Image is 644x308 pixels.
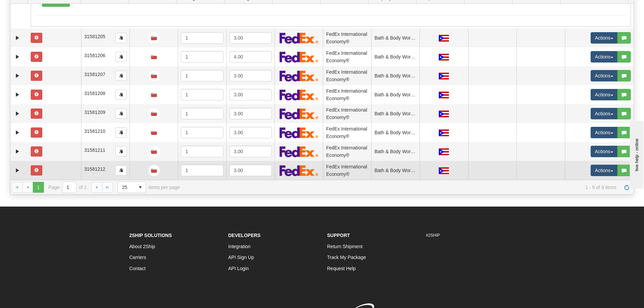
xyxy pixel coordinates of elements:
span: 31581212 [84,166,105,172]
img: PR [439,129,449,136]
td: Bath & Body Works Store #1075 [371,142,420,161]
span: Page sizes drop down [118,182,146,193]
a: Refresh [621,182,632,193]
span: 31581211 [84,147,105,153]
button: Copy to clipboard [115,127,127,138]
img: FedEx Express® [280,32,318,44]
a: Expand [13,53,22,61]
button: Copy to clipboard [115,90,127,100]
td: FedEx International Economy® [323,104,371,123]
td: FedEx International Economy® [323,47,371,66]
a: Request Help [327,266,356,271]
td: Bath & Body Works Store #92 [371,85,420,104]
a: Expand [13,34,22,42]
span: 31581206 [84,53,105,58]
img: File [148,32,160,44]
td: Bath & Body Works Store #33 [371,47,420,66]
a: Expand [13,166,22,175]
td: FedEx International Economy® [323,161,371,180]
img: FedEx Express® [280,70,318,81]
td: Bath & Body Works Store #1167 [371,161,420,180]
span: 31581207 [84,72,105,77]
td: Bath & Body Works Store #74 [371,66,420,85]
img: File [148,127,160,138]
a: Carriers [129,255,146,260]
span: Page of 1 [49,182,87,193]
strong: 2Ship Solutions [129,233,172,238]
a: Expand [13,91,22,99]
button: Copy to clipboard [115,165,127,175]
span: 31581209 [84,110,105,115]
td: FedEx International Economy® [323,142,371,161]
span: 25 [122,184,131,191]
td: FedEx International Economy® [323,28,371,47]
a: Integration [228,244,251,249]
td: FedEx International Economy® [323,66,371,85]
button: Copy to clipboard [115,71,127,81]
img: PR [439,111,449,117]
img: PR [439,92,449,98]
button: Copy to clipboard [115,52,127,62]
a: API Sign Up [228,255,254,260]
input: Page 1 [63,182,76,193]
div: live help - online [5,6,63,11]
img: FedEx Express® [280,51,318,63]
a: Expand [13,110,22,118]
a: Expand [13,128,22,137]
img: PR [439,167,449,174]
iframe: chat widget [628,119,643,188]
td: Bath & Body Works Store #421 [371,104,420,123]
img: FedEx Express® [280,146,318,157]
td: Bath & Body Works Store #732 [371,123,420,142]
a: Expand [13,72,22,80]
img: PR [439,54,449,61]
button: Actions [591,108,618,119]
button: Actions [591,165,618,176]
h6: #2SHIP [426,233,515,238]
a: Expand [13,147,22,156]
a: Track My Package [327,255,366,260]
img: PR [439,73,449,79]
img: File [148,51,160,63]
button: Actions [591,89,618,100]
img: FedEx Express® [280,127,318,138]
img: File [148,108,160,119]
td: FedEx International Economy® [323,123,371,142]
span: items per page [118,182,180,193]
span: 1 - 9 of 9 items [189,185,617,190]
img: PR [439,148,449,155]
img: PR [439,35,449,42]
button: Copy to clipboard [115,33,127,43]
img: File [148,165,160,176]
img: FedEx Express® [280,108,318,119]
a: API Login [228,266,249,271]
a: Contact [129,266,146,271]
button: Actions [591,146,618,157]
button: Copy to clipboard [115,109,127,119]
img: File [148,146,160,157]
td: FedEx International Economy® [323,85,371,104]
a: Return Shipment [327,244,363,249]
span: 31581205 [84,34,105,39]
span: 31581210 [84,128,105,134]
img: FedEx Express® [280,165,318,176]
a: About 2Ship [129,244,155,249]
button: Copy to clipboard [115,146,127,157]
button: Actions [591,70,618,81]
strong: Support [327,233,350,238]
span: 31581208 [84,91,105,96]
img: FedEx Express® [280,89,318,100]
img: File [148,89,160,100]
button: Actions [591,51,618,63]
span: select [135,182,146,193]
button: Actions [591,32,618,44]
span: Page 1 [33,182,44,193]
img: File [148,70,160,81]
td: Bath & Body Works Store #2425 [371,28,420,47]
button: Actions [591,127,618,138]
strong: Developers [228,233,261,238]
